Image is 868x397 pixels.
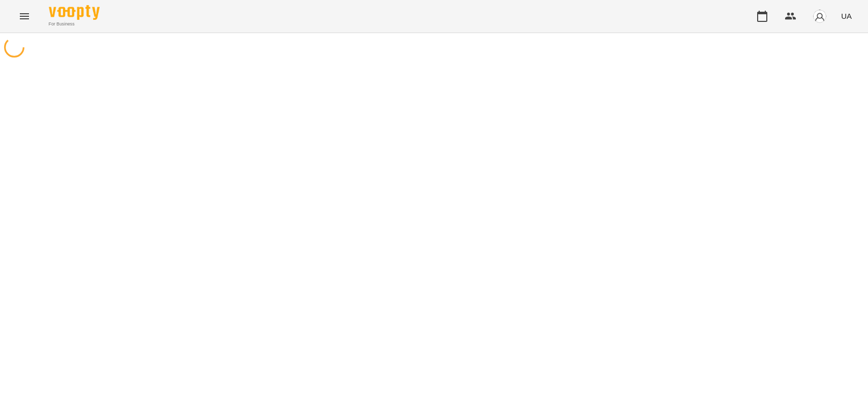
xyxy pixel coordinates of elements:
span: For Business [49,21,100,27]
button: Menu [12,4,37,29]
img: Voopty Logo [49,5,100,20]
img: avatar_s.png [813,9,827,23]
span: UA [841,11,852,21]
button: UA [837,7,856,25]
